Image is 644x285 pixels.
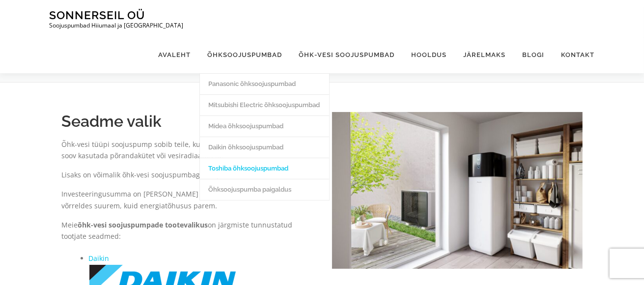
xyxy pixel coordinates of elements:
[200,94,329,115] a: Mitsubishi Electric õhksoojuspumbad
[62,219,312,243] p: Meie on järgmiste tunnustatud tootjate seadmed:
[89,254,110,263] a: Daikin
[50,22,184,29] p: Soojuspumbad Hiiumaal ja [GEOGRAPHIC_DATA]
[62,139,312,162] p: Õhk-vesi tüüpi soojuspump sobib teile, kui köetav pind on suur ning on soov kasutada põrandakütet...
[455,36,514,73] a: Järelmaks
[332,112,583,269] img: Daikin-Altherma-heat-pump-Image-Dailkin
[78,220,208,229] strong: õhk-vesi soojuspumpade tootevalikus
[200,73,329,94] a: Panasonic õhksoojuspumbad
[200,158,329,179] a: Toshiba õhksoojuspumbad
[291,36,403,73] a: Õhk-vesi soojuspumbad
[62,112,312,131] h2: Seadme valik
[514,36,553,73] a: Blogi
[62,188,312,212] p: Investeeringusumma on [PERSON_NAME] õhk-õhk tüüpi soojuspumbaga võrreldes suurem, kuid energiatõh...
[200,115,329,137] a: Midea õhksoojuspumbad
[200,179,329,200] a: Õhksoojuspumba paigaldus
[50,8,145,22] a: Sonnerseil OÜ
[150,36,199,73] a: Avaleht
[62,169,312,181] p: Lisaks on võimalik õhk-vesi soojuspumbaga soojendada ka tarbevett.
[199,36,291,73] a: Õhksoojuspumbad
[553,36,595,73] a: Kontakt
[403,36,455,73] a: Hooldus
[200,137,329,158] a: Daikin õhksoojuspumbad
